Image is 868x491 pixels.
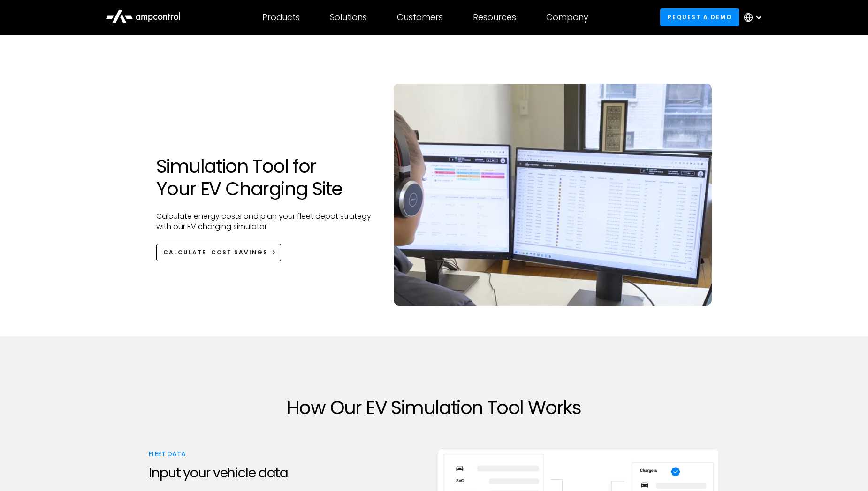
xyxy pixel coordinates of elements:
div: Fleet Data [149,449,374,459]
a: Calculate Cost Savings [156,244,281,261]
div: Customers [397,12,443,23]
h3: Input your vehicle data [149,465,374,481]
h1: Simulation Tool for Your EV Charging Site [156,155,379,200]
div: Solutions [330,12,367,23]
div: Company [546,12,588,23]
div: Resources [473,12,516,23]
div: Products [262,12,300,23]
img: Simulation tool to simulate your ev charging site using Ampcontrol [394,84,712,306]
h2: How Our EV Simulation Tool Works [149,396,719,419]
p: Calculate energy costs and plan your fleet depot strategy with our EV charging simulator [156,211,379,232]
div: Calculate Cost Savings [163,248,268,257]
a: Request a demo [660,8,739,26]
